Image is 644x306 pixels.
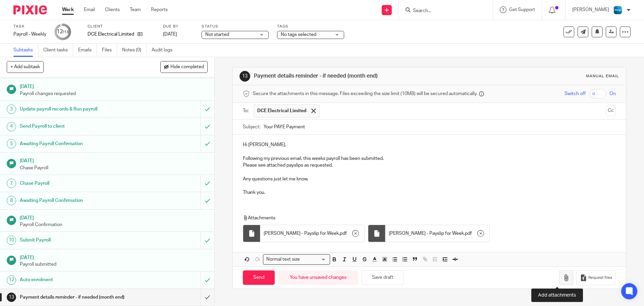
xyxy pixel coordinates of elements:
[265,256,301,263] span: Normal text size
[105,6,120,13] a: Clients
[243,141,615,148] p: Hi [PERSON_NAME],
[20,292,136,302] h1: Payment details reminder - if needed (month end)
[20,253,208,261] h1: [DATE]
[20,156,208,164] h1: [DATE]
[163,24,193,29] label: Due by
[243,124,260,130] label: Subject:
[412,8,473,14] input: Search
[254,73,444,80] h1: Payment details reminder - if needed (month end)
[243,215,603,221] p: Attachments
[465,230,472,237] span: pdf
[57,28,69,36] div: 12
[20,165,208,171] p: Chase Payroll
[13,24,46,29] label: Task
[302,256,326,263] input: Search for option
[13,31,46,38] div: Payroll - Weekly
[257,107,306,114] span: DCE Electrical Limited
[239,71,250,82] div: 13
[151,6,168,13] a: Reports
[278,270,358,285] div: You have unsaved changes
[281,32,316,37] span: No tags selected
[606,106,616,116] button: Cc
[13,44,38,57] a: Subtasks
[20,235,136,245] h1: Submit Payroll
[260,225,364,242] div: .
[7,235,16,245] div: 10
[88,24,155,29] label: Client
[20,139,136,149] h1: Awaiting Payroll Confirmation
[20,104,136,114] h1: Update payroll records & Run payroll
[7,275,16,285] div: 12
[243,107,250,114] label: To:
[7,179,16,188] div: 7
[152,44,177,57] a: Audit logs
[122,44,147,57] a: Notes (0)
[13,5,47,14] img: Pixie
[20,121,136,131] h1: Send Payroll to client
[572,6,609,13] p: [PERSON_NAME]
[612,5,623,15] img: Diverso%20logo.png
[84,6,95,13] a: Email
[7,293,16,302] div: 13
[170,64,204,70] span: Hide completed
[7,61,44,73] button: + Add subtask
[253,90,477,97] span: Secure the attachments in this message. Files exceeding the size limit (10MB) will be secured aut...
[63,30,69,34] small: /13
[202,24,269,29] label: Status
[20,275,136,285] h1: Auto enrolment
[586,74,619,79] div: Manual email
[20,195,136,206] h1: Awaiting Payroll Confirmation
[130,6,141,13] a: Team
[7,196,16,205] div: 8
[20,178,136,188] h1: Chase Payroll
[20,213,208,221] h1: [DATE]
[588,275,612,280] span: Request files
[243,270,275,285] input: Send
[62,6,74,13] a: Work
[565,90,586,97] span: Switch off
[163,32,177,37] span: [DATE]
[20,261,208,268] p: Payroll submitted
[264,230,339,237] span: [PERSON_NAME] - Payslip for Week
[20,90,208,97] p: Payroll changes requested
[7,104,16,114] div: 3
[385,225,489,242] div: .
[389,230,464,237] span: [PERSON_NAME] - Payslip for Week
[160,61,208,73] button: Hide completed
[7,122,16,131] div: 4
[243,155,615,162] p: Following my previous email, this weeks payroll has been submitted.
[243,189,615,196] p: Thank you.
[277,24,344,29] label: Tags
[577,270,615,285] button: Request files
[20,82,208,90] h1: [DATE]
[609,90,616,97] span: On
[263,254,330,265] div: Search for option
[7,139,16,148] div: 5
[243,176,615,182] p: Any questions just let me know,
[102,44,117,57] a: Files
[243,162,615,169] p: Please see attached payslips as requested.
[362,270,404,285] button: Save draft
[78,44,97,57] a: Emails
[205,32,229,37] span: Not started
[340,230,347,237] span: pdf
[88,31,134,38] p: DCE Electrical Limited
[509,7,535,12] span: Get Support
[20,221,208,228] p: Payroll Confirmation
[43,44,73,57] a: Client tasks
